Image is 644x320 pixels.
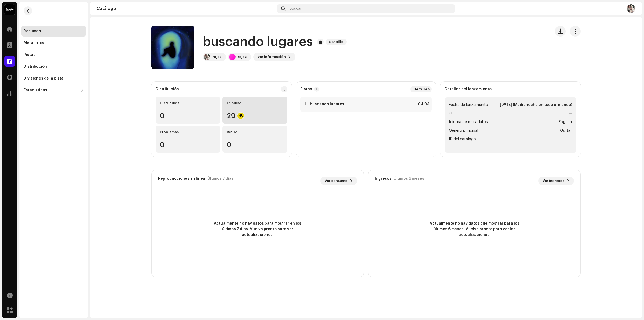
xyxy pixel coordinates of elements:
[320,177,357,185] button: Ver consumo
[4,4,15,15] img: 10370c6a-d0e2-4592-b8a2-38f444b0ca44
[21,61,86,72] re-m-nav-item: Distribución
[21,26,86,37] re-m-nav-item: Resumen
[627,4,635,13] img: 6d691742-94c2-418a-a6e6-df06c212a6d5
[410,86,432,92] div: 04m 04s
[449,119,488,125] span: Idioma de metadatos
[227,101,283,105] div: En curso
[394,177,424,181] div: Últimos 6 meses
[21,38,86,48] re-m-nav-item: Metadatos
[258,52,286,62] span: Ver información
[375,177,391,181] div: Ingresos
[24,29,41,33] div: Resumen
[238,55,247,59] div: rojaz
[569,136,572,142] strong: —
[310,102,344,106] strong: buscando lugares
[160,130,216,134] div: Problemas
[445,87,492,91] strong: Detalles del lanzamiento
[204,54,210,60] img: c2844811-e501-4036-b345-56be650a495d
[500,102,572,108] strong: [DATE] (Medianoche en todo el mundo)
[21,85,86,96] re-m-nav-dropdown: Estadísticas
[209,221,306,238] span: Actualmente no hay datos para mostrar en los últimos 7 días. Vuelva pronto para ver actualizaciones.
[449,110,456,117] span: UPC
[326,39,347,45] span: Sencillo
[253,53,295,61] button: Ver información
[24,88,47,92] div: Estadísticas
[213,55,222,59] div: rojaz
[97,6,275,11] div: Catálogo
[24,41,44,45] div: Metadatos
[426,221,523,238] span: Actualmente no hay datos que mostrar para los últimos 6 meses. Vuelva pronto para ver las actuali...
[227,130,283,134] div: Retiro
[560,127,572,134] strong: Guitar
[449,136,476,142] span: ID del catálogo
[558,119,572,125] strong: English
[160,101,216,105] div: Distribuída
[158,177,205,181] div: Reproducciones en línea
[21,73,86,84] re-m-nav-item: Divisiones de la pista
[569,110,572,117] strong: —
[21,49,86,60] re-m-nav-item: Pistas
[418,101,430,107] div: 04:04
[449,102,488,108] span: Fecha de lanzamiento
[24,53,35,57] div: Pistas
[325,175,347,186] span: Ver consumo
[24,76,64,81] div: Divisiones de la pista
[24,64,47,69] div: Distribución
[203,33,313,51] h1: buscando lugares
[207,177,234,181] div: Últimos 7 días
[314,87,319,92] p-badge: 1
[449,127,478,134] span: Género principal
[300,87,312,91] strong: Pistas
[538,177,574,185] button: Ver ingresos
[543,175,564,186] span: Ver ingresos
[290,6,302,11] span: Buscar
[156,87,179,91] div: Distribución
